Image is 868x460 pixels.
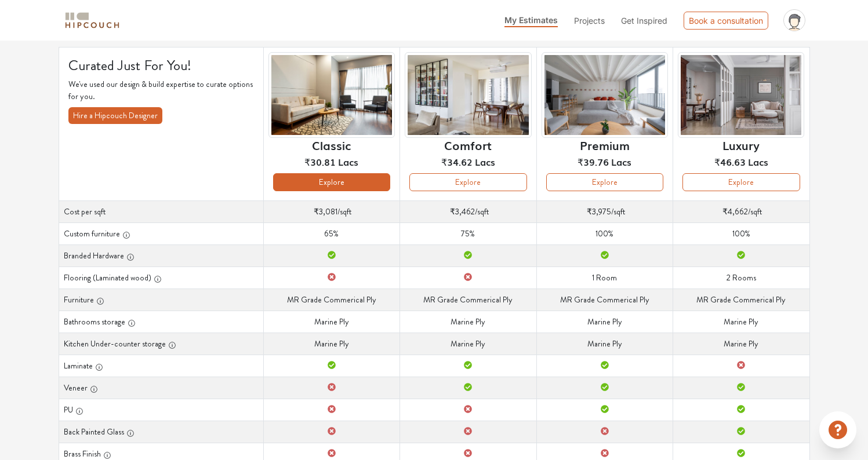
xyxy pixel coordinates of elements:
[400,222,536,244] td: 75%
[59,289,263,311] th: Furniture
[59,355,263,377] th: Laminate
[68,57,254,74] h4: Curated Just For You!
[273,173,390,191] button: Explore
[263,289,400,311] td: MR Grade Commerical Ply
[684,12,768,30] div: Book a consultation
[546,173,663,191] button: Explore
[748,155,768,169] span: Lacs
[263,200,400,222] td: /sqft
[621,16,667,25] span: Get Inspired
[63,8,121,34] span: logo-horizontal.svg
[673,289,809,311] td: MR Grade Commerical Ply
[578,155,609,169] span: ₹39.76
[68,78,254,103] p: We've used our design & build expertise to curate options for you.
[59,200,263,222] th: Cost per sqft
[263,222,400,244] td: 65%
[63,10,121,31] img: logo-horizontal.svg
[714,155,746,169] span: ₹46.63
[59,399,263,421] th: PU
[542,52,668,138] img: header-preview
[722,138,760,152] h6: Luxury
[504,15,558,25] span: My Estimates
[400,200,536,222] td: /sqft
[59,311,263,333] th: Bathrooms storage
[59,421,263,443] th: Back Painted Glass
[722,206,748,217] span: ₹4,662
[673,311,809,333] td: Marine Ply
[409,173,526,191] button: Explore
[536,311,673,333] td: Marine Ply
[587,206,611,217] span: ₹3,975
[59,333,263,355] th: Kitchen Under-counter storage
[450,206,475,217] span: ₹3,462
[475,155,495,169] span: Lacs
[304,155,336,169] span: ₹30.81
[263,333,400,355] td: Marine Ply
[59,266,263,289] th: Flooring (Laminated wood)
[673,200,809,222] td: /sqft
[314,206,337,217] span: ₹3,081
[441,155,473,169] span: ₹34.62
[263,311,400,333] td: Marine Ply
[673,266,809,289] td: 2 Rooms
[400,333,536,355] td: Marine Ply
[673,333,809,355] td: Marine Ply
[59,222,263,244] th: Custom furniture
[611,155,631,169] span: Lacs
[574,16,605,25] span: Projects
[536,200,673,222] td: /sqft
[312,138,351,152] h6: Classic
[405,52,531,138] img: header-preview
[678,52,804,138] img: header-preview
[68,107,162,124] button: Hire a Hipcouch Designer
[400,311,536,333] td: Marine Ply
[400,289,536,311] td: MR Grade Commerical Ply
[682,173,800,191] button: Explore
[536,289,673,311] td: MR Grade Commerical Ply
[673,222,809,244] td: 100%
[59,377,263,399] th: Veneer
[444,138,492,152] h6: Comfort
[268,52,395,138] img: header-preview
[580,138,630,152] h6: Premium
[536,222,673,244] td: 100%
[59,244,263,266] th: Branded Hardware
[536,333,673,355] td: Marine Ply
[536,266,673,289] td: 1 Room
[338,155,358,169] span: Lacs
